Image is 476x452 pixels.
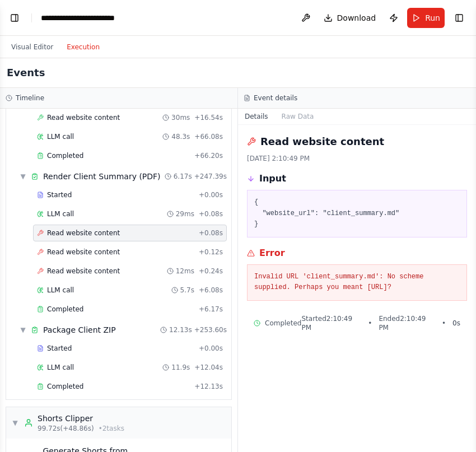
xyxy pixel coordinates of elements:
button: Details [238,109,275,124]
span: + 0.08s [199,229,223,237]
h3: Input [259,172,286,185]
button: Show left sidebar [7,10,22,26]
span: Started 2:10:49 PM [301,314,361,332]
span: Started [47,344,72,353]
span: + 0.24s [199,267,223,276]
span: 30ms [171,113,190,122]
pre: Invalid URL 'client_summary.md': No scheme supplied. Perhaps you meant [URL]? [254,272,460,293]
span: + 0.00s [199,190,223,199]
div: [DATE] 2:10:49 PM [247,154,467,163]
span: Completed [47,151,83,160]
span: 11.9s [171,363,190,372]
span: 6.17s [174,172,192,181]
span: + 12.04s [194,363,223,372]
button: Visual Editor [4,40,60,54]
div: Render Client Summary (PDF) [43,171,161,182]
span: Download [337,12,376,24]
h2: Read website content [260,134,384,150]
h3: Error [259,246,285,260]
span: LLM call [47,209,74,218]
nav: breadcrumb [41,12,136,24]
button: Run [407,8,445,28]
span: LLM call [47,363,74,372]
button: Show right sidebar [451,10,467,26]
span: 12ms [176,267,194,276]
span: + 253.60s [194,325,227,334]
span: Ended 2:10:49 PM [379,314,435,332]
button: Raw Data [275,109,321,124]
span: • 2 task s [99,424,124,433]
span: + 247.39s [194,172,227,181]
span: Completed [47,305,83,314]
button: Execution [60,40,106,54]
div: Package Client ZIP [43,324,116,335]
div: Shorts Clipper [38,413,124,424]
span: + 6.17s [199,305,223,314]
span: + 16.54s [194,113,223,122]
span: 48.3s [171,132,190,141]
span: + 0.12s [199,248,223,257]
h3: Timeline [16,94,44,102]
h3: Event details [254,94,297,102]
span: 0 s [452,319,460,328]
span: + 66.20s [194,151,223,160]
span: Read website content [47,113,120,122]
span: • [368,319,372,328]
span: + 0.08s [199,209,223,218]
span: Completed [265,319,301,328]
pre: { "website_url": "client_summary.md" } [254,197,460,230]
span: 12.13s [169,325,192,334]
span: Run [425,12,440,24]
span: 99.72s (+48.86s) [38,424,94,433]
span: Read website content [47,229,120,237]
span: + 0.00s [199,344,223,353]
span: + 12.13s [194,382,223,391]
span: LLM call [47,132,74,141]
span: ▼ [12,418,18,427]
span: Completed [47,382,83,391]
span: + 6.08s [199,286,223,295]
span: + 66.08s [194,132,223,141]
span: LLM call [47,286,74,295]
span: Read website content [47,267,120,276]
span: ▼ [20,325,26,334]
span: 29ms [176,209,194,218]
span: 5.7s [180,286,194,295]
span: • [442,319,446,328]
span: Read website content [47,248,120,257]
button: Download [319,8,381,28]
h2: Events [7,65,45,81]
span: ▼ [20,172,26,181]
span: Started [47,190,72,199]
